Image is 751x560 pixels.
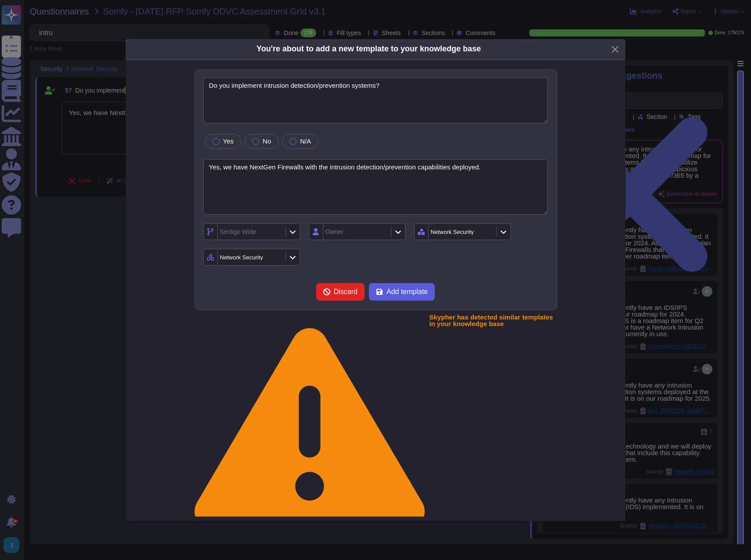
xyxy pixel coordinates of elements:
[256,44,481,53] b: You're about to add a new template to your knowledge base
[300,137,311,145] span: N/A
[608,43,622,56] button: Close
[429,314,556,537] p: Skypher has detected similar templates in your knowledge base
[263,137,271,145] span: No
[369,283,435,301] button: Add template
[203,78,548,123] textarea: Do you implement intrusion detection/prevention systems?
[220,255,263,260] div: Network Security
[220,229,256,235] div: Sectigo Wide
[386,288,428,295] span: Add template
[203,159,548,215] textarea: Yes, we have NextGen Firewalls with the intrusion detection/prevention capabilities deployed.
[223,137,234,145] span: Yes
[325,229,343,235] div: Owner
[316,283,365,301] button: Discard
[334,288,357,295] span: Discard
[431,229,474,235] div: Network Security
